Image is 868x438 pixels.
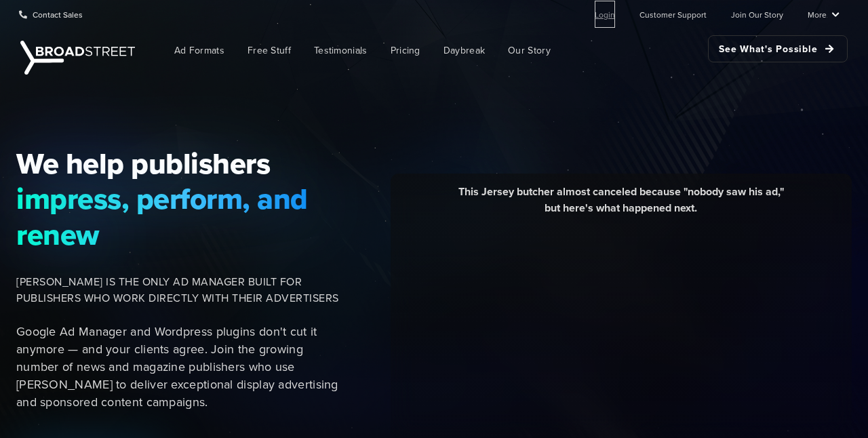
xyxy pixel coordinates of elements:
div: This Jersey butcher almost canceled because "nobody saw his ad," but here's what happened next. [401,184,842,226]
a: Join Our Story [731,1,783,28]
a: Ad Formats [164,35,235,66]
p: Google Ad Manager and Wordpress plugins don't cut it anymore — and your clients agree. Join the g... [16,323,347,411]
img: Broadstreet | The Ad Manager for Small Publishers [20,41,135,75]
a: More [808,1,840,28]
a: See What's Possible [708,35,848,62]
a: Testimonials [304,35,378,66]
span: Our Story [508,43,551,58]
span: Pricing [391,43,420,58]
span: Ad Formats [174,43,224,58]
span: Testimonials [314,43,368,58]
a: Our Story [498,35,561,66]
a: Daybreak [433,35,495,66]
span: impress, perform, and renew [16,181,347,252]
span: Daybreak [443,43,485,58]
a: Customer Support [639,1,707,28]
a: Login [595,1,615,28]
a: Free Stuff [237,35,301,66]
span: [PERSON_NAME] IS THE ONLY AD MANAGER BUILT FOR PUBLISHERS WHO WORK DIRECTLY WITH THEIR ADVERTISERS [16,274,347,306]
span: Free Stuff [248,43,291,58]
span: We help publishers [16,146,347,181]
a: Pricing [380,35,431,66]
nav: Main [142,28,848,73]
a: Contact Sales [19,1,83,28]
